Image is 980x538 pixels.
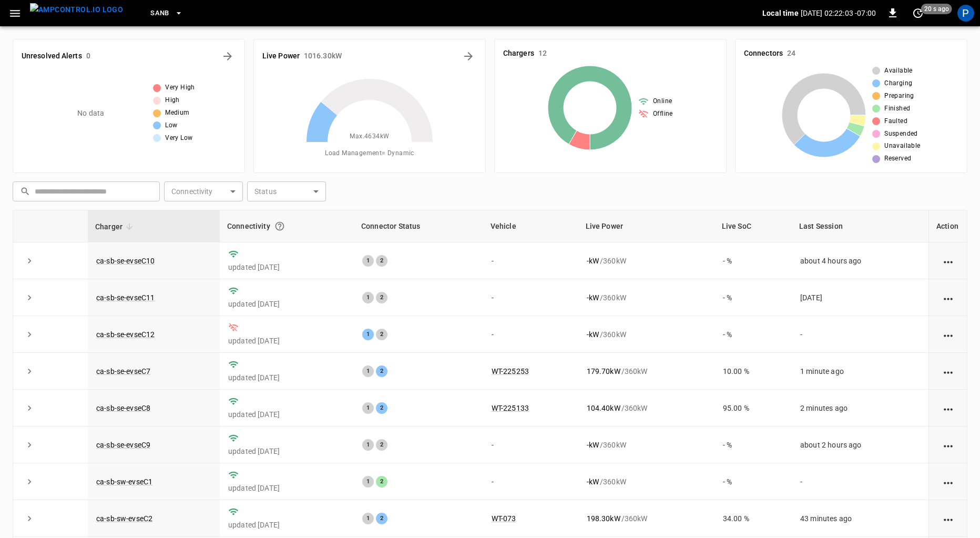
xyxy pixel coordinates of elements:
[228,409,345,420] p: updated [DATE]
[96,478,152,486] a: ca-sb-sw-evseC1
[492,367,529,375] a: WT-225253
[165,108,189,118] span: Medium
[362,513,374,524] div: 1
[714,500,792,537] td: 34.00 %
[714,279,792,316] td: - %
[30,3,123,16] img: ampcontrol.io logo
[792,500,928,537] td: 43 minutes ago
[792,279,928,316] td: [DATE]
[22,511,37,526] button: expand row
[362,439,374,451] div: 1
[362,476,374,488] div: 1
[96,404,150,412] a: ca-sb-se-evseC8
[483,279,578,316] td: -
[587,292,599,303] p: - kW
[22,290,37,306] button: expand row
[503,48,534,59] h6: Chargers
[165,120,177,131] span: Low
[792,353,928,390] td: 1 minute ago
[587,329,599,340] p: - kW
[325,148,414,159] span: Load Management = Dynamic
[22,253,37,269] button: expand row
[77,108,104,119] p: No data
[22,400,37,416] button: expand row
[942,256,955,266] div: action cell options
[304,50,342,62] h6: 1016.30 kW
[227,217,346,236] div: Connectivity
[483,463,578,500] td: -
[744,48,783,59] h6: Connectors
[483,427,578,463] td: -
[165,95,180,106] span: High
[165,83,195,93] span: Very High
[587,292,706,303] div: / 360 kW
[96,441,150,449] a: ca-sb-se-evseC9
[96,257,155,265] a: ca-sb-se-evseC10
[792,242,928,279] td: about 4 hours ago
[483,242,578,279] td: -
[22,437,37,453] button: expand row
[942,366,955,377] div: action cell options
[714,427,792,463] td: - %
[801,8,876,18] p: [DATE] 02:22:03 -07:00
[492,514,516,523] a: WT-073
[350,131,389,142] span: Max. 4634 kW
[942,329,955,340] div: action cell options
[492,404,529,412] a: WT-225133
[921,4,952,14] span: 20 s ago
[787,48,795,59] h6: 24
[483,316,578,353] td: -
[96,514,152,523] a: ca-sb-sw-evseC2
[884,116,907,127] span: Faulted
[942,403,955,413] div: action cell options
[376,366,387,377] div: 2
[376,439,387,451] div: 2
[22,363,37,379] button: expand row
[362,329,374,340] div: 1
[22,474,37,490] button: expand row
[653,96,672,107] span: Online
[587,256,706,266] div: / 360 kW
[942,292,955,303] div: action cell options
[96,367,150,375] a: ca-sb-se-evseC7
[884,66,913,76] span: Available
[884,129,918,139] span: Suspended
[228,372,345,383] p: updated [DATE]
[587,366,620,377] p: 179.70 kW
[587,476,599,487] p: - kW
[219,48,236,65] button: All Alerts
[228,299,345,309] p: updated [DATE]
[362,292,374,303] div: 1
[270,217,289,236] button: Connection between the charger and our software.
[792,316,928,353] td: -
[884,91,914,101] span: Preparing
[884,141,920,151] span: Unavailable
[376,402,387,414] div: 2
[376,476,387,488] div: 2
[376,255,387,267] div: 2
[228,336,345,346] p: updated [DATE]
[165,133,192,144] span: Very Low
[95,220,136,233] span: Charger
[262,50,300,62] h6: Live Power
[957,5,974,22] div: profile-icon
[792,210,928,242] th: Last Session
[146,3,187,24] button: SanB
[762,8,799,18] p: Local time
[714,463,792,500] td: - %
[942,440,955,450] div: action cell options
[587,440,599,450] p: - kW
[653,109,673,119] span: Offline
[376,513,387,524] div: 2
[587,476,706,487] div: / 360 kW
[483,210,578,242] th: Vehicle
[714,316,792,353] td: - %
[587,513,706,524] div: / 360 kW
[884,154,911,164] span: Reserved
[587,403,620,413] p: 104.40 kW
[587,366,706,377] div: / 360 kW
[538,48,547,59] h6: 12
[228,520,345,530] p: updated [DATE]
[884,78,912,89] span: Charging
[460,48,477,65] button: Energy Overview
